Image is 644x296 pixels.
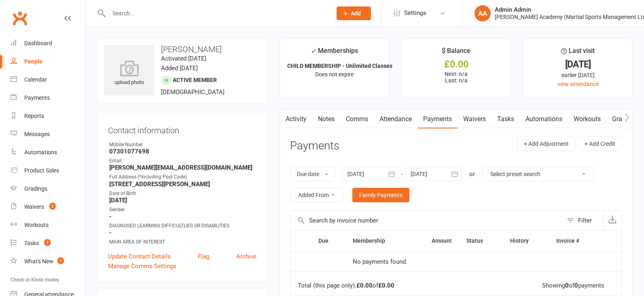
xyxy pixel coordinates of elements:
[340,110,374,128] a: Comms
[24,185,47,192] div: Gradings
[578,136,622,151] button: + Add Credit
[542,282,604,289] div: Showing of payments
[491,110,520,128] a: Tasks
[198,252,209,261] a: Flag
[11,143,85,162] a: Automations
[287,63,392,69] strong: CHILD MEMBERSHIP - Unlimited Classes
[24,113,44,119] div: Reports
[409,60,503,69] div: £0.00
[404,4,426,22] span: Settings
[11,234,85,252] a: Tasks 7
[24,76,47,83] div: Calendar
[298,282,394,289] div: Total (this page only): of
[345,231,411,251] th: Membership
[315,71,354,78] span: Does not expire
[578,216,592,225] div: Filter
[24,131,50,137] div: Messages
[311,47,316,55] i: ✓
[290,140,339,152] h3: Payments
[561,46,595,60] div: Last visit
[517,136,576,151] button: + Add Adjustment
[565,282,569,289] strong: 0
[49,203,56,210] span: 2
[290,188,343,202] button: Added From
[417,110,458,128] a: Payments
[109,213,256,220] strong: -
[568,110,606,128] a: Workouts
[11,252,85,271] a: What's New1
[173,77,217,83] span: Active member
[108,261,176,271] a: Manage Comms Settings
[11,216,85,234] a: Workouts
[356,282,373,289] strong: £0.00
[459,231,502,251] th: Status
[280,110,312,128] a: Activity
[109,206,256,214] div: Gender
[24,222,49,228] div: Workouts
[290,167,335,181] button: Due date
[442,46,470,60] div: $ Balance
[161,88,225,96] span: [DEMOGRAPHIC_DATA]
[549,231,602,251] th: Invoice #
[106,8,326,19] input: Search...
[557,81,599,87] a: view attendance
[104,60,155,87] div: upload photo
[24,240,39,246] div: Tasks
[311,231,345,251] th: Due
[11,180,85,198] a: Gradings
[57,257,64,264] span: 1
[24,204,44,210] div: Waivers
[109,141,256,149] div: Mobile Number
[469,169,475,179] div: or
[109,222,256,230] div: DIAGNOSED LEARNING DIFFICULTLIES OR DISABILITIES
[574,282,578,289] strong: 0
[11,125,85,143] a: Messages
[24,167,59,174] div: Product Sales
[109,157,256,165] div: Email
[109,190,256,197] div: Date of Birth
[378,282,394,289] strong: £0.00
[345,252,460,272] td: No payments found.
[311,46,358,61] div: Memberships
[161,65,198,72] time: Added [DATE]
[24,258,53,265] div: What's New
[458,110,491,128] a: Waivers
[161,55,206,62] time: Activated [DATE]
[531,60,625,69] div: [DATE]
[312,110,340,128] a: Notes
[11,198,85,216] a: Waivers 2
[11,71,85,89] a: Calendar
[108,252,171,261] a: Update Contact Details
[24,40,52,46] div: Dashboard
[109,148,256,155] strong: 07301077698
[290,211,563,230] input: Search by invoice number
[109,229,256,236] strong: -
[10,8,30,28] a: Clubworx
[409,71,503,84] p: Next: n/a Last: n/a
[108,123,256,135] h3: Contact information
[11,107,85,125] a: Reports
[475,5,491,21] div: AA
[11,34,85,52] a: Dashboard
[109,197,256,204] strong: [DATE]
[520,110,568,128] a: Automations
[337,6,371,20] button: Add
[11,162,85,180] a: Product Sales
[503,231,549,251] th: History
[374,110,417,128] a: Attendance
[563,211,603,230] button: Filter
[24,94,50,101] div: Payments
[44,239,51,246] span: 7
[104,45,261,54] h3: [PERSON_NAME]
[109,238,256,246] div: MAIN AREA OF INTEREST
[11,89,85,107] a: Payments
[109,164,256,171] strong: [PERSON_NAME][EMAIL_ADDRESS][DOMAIN_NAME]
[11,52,85,71] a: People
[109,181,256,188] strong: [STREET_ADDRESS][PERSON_NAME]
[351,10,361,17] span: Add
[109,173,256,181] div: Full Address (*Including Post Code)
[236,252,256,261] a: Archive
[352,188,409,202] a: Family Payments
[411,231,459,251] th: Amount
[531,71,625,80] div: earlier [DATE]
